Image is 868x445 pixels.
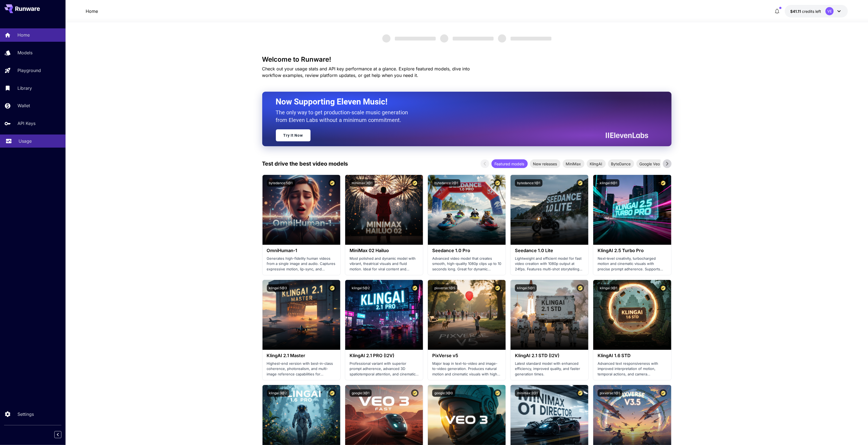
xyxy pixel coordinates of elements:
span: New releases [530,161,560,167]
span: ByteDance [608,161,634,167]
p: Test drive the best video models [262,160,348,168]
h3: OmniHuman‑1 [267,248,336,253]
p: Next‑level creativity, turbocharged motion and cinematic visuals with precise prompt adherence. S... [598,256,667,272]
div: KlingAI [587,159,606,168]
button: Certified Model – Vetted for best performance and includes a commercial license. [494,389,501,397]
button: klingai:3@1 [598,284,619,292]
p: Lightweight and efficient model for fast video creation with 1080p output at 24fps. Features mult... [515,256,584,272]
div: Google Veo [636,159,663,168]
button: Certified Model – Vetted for best performance and includes a commercial license. [577,284,584,292]
div: Featured models [491,159,528,168]
p: Professional variant with superior prompt adherence, advanced 3D spatiotemporal attention, and ci... [350,361,419,377]
button: Certified Model – Vetted for best performance and includes a commercial license. [329,389,336,397]
button: Certified Model – Vetted for best performance and includes a commercial license. [411,179,419,187]
button: Certified Model – Vetted for best performance and includes a commercial license. [494,284,501,292]
button: minimax:2@1 [515,389,540,397]
button: pixverse:1@1 [598,389,622,397]
button: Certified Model – Vetted for best performance and includes a commercial license. [329,284,336,292]
button: Certified Model – Vetted for best performance and includes a commercial license. [329,179,336,187]
button: Certified Model – Vetted for best performance and includes a commercial license. [577,179,584,187]
h3: MiniMax 02 Hailuo [350,248,419,253]
p: Wallet [17,102,30,109]
button: Certified Model – Vetted for best performance and includes a commercial license. [660,179,667,187]
p: Playground [17,67,41,74]
p: Major leap in text-to-video and image-to-video generation. Produces natural motion and cinematic ... [432,361,501,377]
button: klingai:5@1 [515,284,537,292]
h3: Seedance 1.0 Lite [515,248,584,253]
img: alt [593,280,671,350]
p: Advanced video model that creates smooth, high-quality 1080p clips up to 10 seconds long. Great f... [432,256,501,272]
button: klingai:5@2 [350,284,372,292]
button: Certified Model – Vetted for best performance and includes a commercial license. [411,284,419,292]
button: klingai:3@2 [267,389,289,397]
div: MiniMax [563,159,584,168]
h2: Now Supporting Eleven Music! [276,97,644,107]
h3: KlingAI 2.1 PRO (I2V) [350,353,419,358]
p: Models [17,49,32,56]
button: Certified Model – Vetted for best performance and includes a commercial license. [411,389,419,397]
p: Most polished and dynamic model with vibrant, theatrical visuals and fluid motion. Ideal for vira... [350,256,419,272]
a: Home [86,8,98,14]
p: Usage [19,138,32,144]
h3: KlingAI 2.1 STD (I2V) [515,353,584,358]
img: alt [263,175,340,245]
button: google:3@0 [432,389,455,397]
div: $41.10509 [790,8,821,14]
img: alt [428,280,506,350]
img: alt [593,175,671,245]
p: Settings [17,411,34,417]
button: Certified Model – Vetted for best performance and includes a commercial license. [660,389,667,397]
p: Generates high-fidelity human videos from a single image and audio. Captures expressive motion, l... [267,256,336,272]
button: bytedance:1@1 [515,179,542,187]
span: credits left [802,9,821,14]
img: alt [511,175,588,245]
h3: Welcome to Runware! [262,56,672,63]
button: Certified Model – Vetted for best performance and includes a commercial license. [660,284,667,292]
p: Highest-end version with best-in-class coherence, photorealism, and multi-image reference capabil... [267,361,336,377]
div: VE [825,7,834,15]
button: bytedance:2@1 [432,179,460,187]
button: Collapse sidebar [54,431,61,438]
button: Certified Model – Vetted for best performance and includes a commercial license. [494,179,501,187]
span: KlingAI [587,161,606,167]
button: pixverse:1@5 [432,284,457,292]
p: API Keys [17,120,35,127]
h3: PixVerse v5 [432,353,501,358]
button: minimax:3@1 [350,179,375,187]
img: alt [345,175,423,245]
span: Featured models [491,161,528,167]
span: $41.11 [790,9,802,14]
button: klingai:5@3 [267,284,289,292]
p: Home [17,32,30,38]
div: New releases [530,159,560,168]
p: Latest standard model with enhanced efficiency, improved quality, and faster generation times. [515,361,584,377]
button: bytedance:5@1 [267,179,295,187]
div: Collapse sidebar [58,430,65,440]
button: Certified Model – Vetted for best performance and includes a commercial license. [577,389,584,397]
h3: KlingAI 1.6 STD [598,353,667,358]
span: Google Veo [636,161,663,167]
p: The only way to get production-scale music generation from Eleven Labs without a minimum commitment. [276,109,412,124]
p: Advanced text responsiveness with improved interpretation of motion, temporal actions, and camera... [598,361,667,377]
p: Library [17,85,32,91]
img: alt [428,175,506,245]
img: alt [511,280,588,350]
span: Check out your usage stats and API key performance at a glance. Explore featured models, dive int... [262,66,470,78]
h3: KlingAI 2.1 Master [267,353,336,358]
h3: Seedance 1.0 Pro [432,248,501,253]
h3: KlingAI 2.5 Turbo Pro [598,248,667,253]
button: google:3@1 [350,389,372,397]
button: $41.10509VE [785,5,848,17]
nav: breadcrumb [86,8,98,14]
span: MiniMax [563,161,584,167]
button: klingai:6@1 [598,179,619,187]
a: Try It Now [276,129,311,141]
div: ByteDance [608,159,634,168]
img: alt [263,280,340,350]
img: alt [345,280,423,350]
